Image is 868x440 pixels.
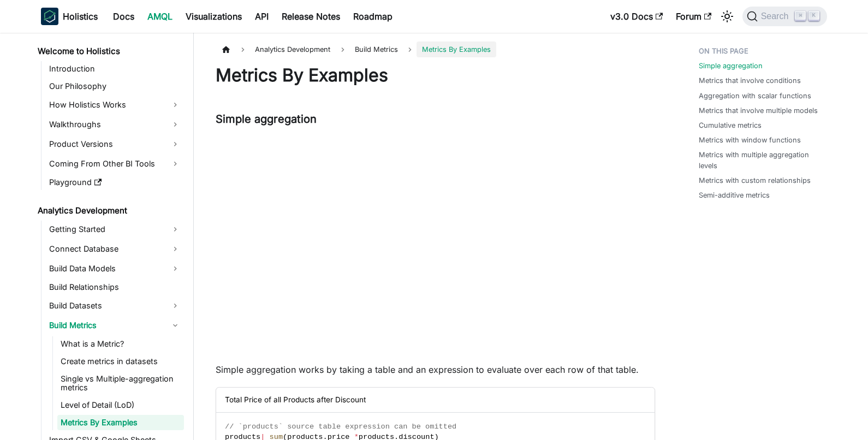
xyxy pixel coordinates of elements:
[57,336,184,352] a: What is a Metric?
[742,7,827,26] button: Search (Command+K)
[216,363,655,376] p: Simple aggregation works by taking a table and an expression to evaluate over each row of that ta...
[46,116,184,133] a: Walkthroughs
[216,135,655,360] iframe: YouTube video player
[46,135,184,153] a: Product Versions
[46,96,184,114] a: How Holistics Works
[41,8,58,25] img: Holistics
[46,175,184,190] a: Playground
[795,11,806,21] kbd: ⌘
[57,371,184,395] a: Single vs Multiple-aggregation metrics
[46,260,184,277] a: Build Data Models
[46,280,184,295] a: Build Relationships
[699,105,818,116] a: Metrics that involve multiple models
[46,317,184,334] a: Build Metrics
[41,8,98,25] a: HolisticsHolistics
[699,61,763,71] a: Simple aggregation
[349,41,403,57] span: Build Metrics
[216,388,655,412] div: Total Price of all Products after Discount
[46,155,184,173] a: Coming From Other BI Tools
[347,8,399,25] a: Roadmap
[604,8,669,25] a: v3.0 Docs
[46,61,184,76] a: Introduction
[699,150,821,170] a: Metrics with multiple aggregation levels
[758,11,795,21] span: Search
[34,44,184,59] a: Welcome to Holistics
[34,203,184,218] a: Analytics Development
[699,120,762,130] a: Cumulative metrics
[46,240,184,258] a: Connect Database
[57,354,184,369] a: Create metrics in datasets
[669,8,718,25] a: Forum
[699,91,811,101] a: Aggregation with scalar functions
[275,8,347,25] a: Release Notes
[57,415,184,430] a: Metrics By Examples
[46,221,184,238] a: Getting Started
[141,8,179,25] a: AMQL
[46,79,184,94] a: Our Philosophy
[46,297,184,314] a: Build Datasets
[718,8,736,25] button: Switch between dark and light mode (currently light mode)
[225,423,456,431] span: // `products` source table expression can be omitted
[699,135,801,145] a: Metrics with window functions
[30,33,194,440] nav: Docs sidebar
[57,397,184,413] a: Level of Detail (LoD)
[106,8,141,25] a: Docs
[699,175,811,186] a: Metrics with custom relationships
[63,10,98,23] b: Holistics
[808,11,819,21] kbd: K
[216,64,655,86] h1: Metrics By Examples
[699,75,801,86] a: Metrics that involve conditions
[249,41,336,57] span: Analytics Development
[216,41,655,57] nav: Breadcrumbs
[699,190,770,200] a: Semi-additive metrics
[248,8,275,25] a: API
[179,8,248,25] a: Visualizations
[216,112,655,126] h3: Simple aggregation
[417,41,496,57] span: Metrics By Examples
[216,41,236,57] a: Home page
